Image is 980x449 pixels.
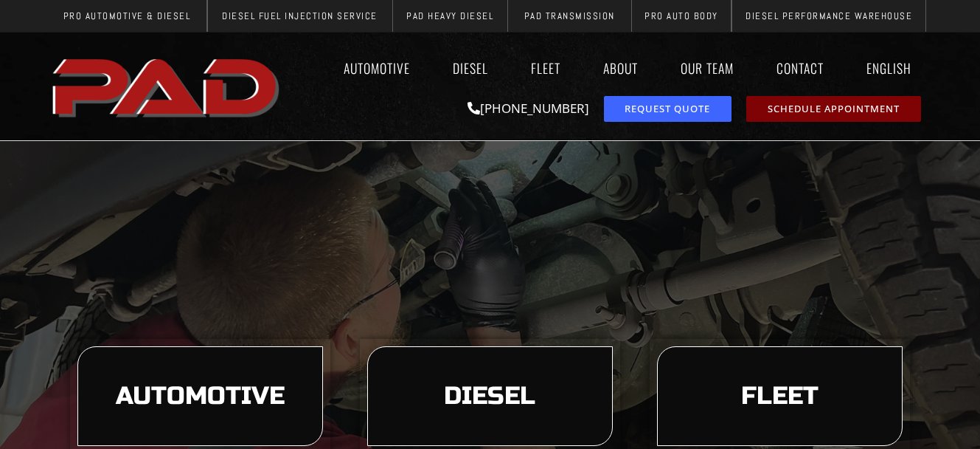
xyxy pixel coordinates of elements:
[439,51,502,85] a: Diesel
[746,11,912,21] span: Diesel Performance Warehouse
[330,51,424,85] a: Automotive
[367,346,613,447] a: learn more about our diesel services
[63,11,191,21] span: Pro Automotive & Diesel
[48,47,287,126] a: pro automotive and diesel home page
[77,346,323,447] a: learn more about our automotive services
[48,47,287,126] img: The image shows the word "PAD" in bold, red, uppercase letters with a slight shadow effect.
[222,11,378,21] span: Diesel Fuel Injection Service
[741,384,819,409] span: Fleet
[667,51,748,85] a: Our Team
[762,51,838,85] a: Contact
[517,51,574,85] a: Fleet
[852,51,933,85] a: English
[524,11,615,21] span: PAD Transmission
[444,384,535,409] span: Diesel
[625,104,710,114] span: Request Quote
[589,51,652,85] a: About
[768,104,900,114] span: Schedule Appointment
[657,346,903,447] a: learn more about our fleet services
[604,96,731,122] a: request a service or repair quote
[468,100,589,117] a: [PHONE_NUMBER]
[644,11,718,21] span: Pro Auto Body
[287,51,933,85] nav: Menu
[116,384,285,409] span: Automotive
[406,11,493,21] span: PAD Heavy Diesel
[746,96,921,122] a: schedule repair or service appointment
